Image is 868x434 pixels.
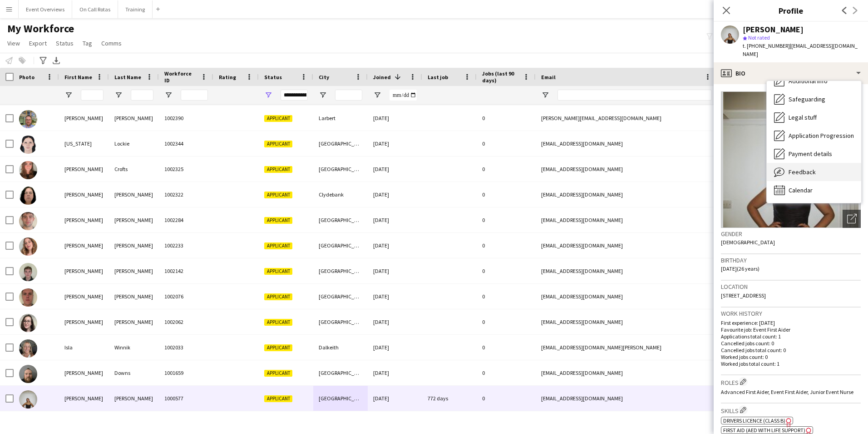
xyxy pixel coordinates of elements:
div: Winnik [109,335,159,360]
span: Safeguarding [789,95,825,103]
img: Steven Keay [19,288,37,307]
h3: Gender [721,230,861,238]
div: 0 [477,156,536,182]
div: [PERSON_NAME] [109,207,159,232]
div: Safeguarding [767,90,861,108]
span: [STREET_ADDRESS] [721,292,766,299]
span: Applicant [264,242,292,249]
div: [PERSON_NAME] [109,309,159,334]
div: Additional info [767,72,861,90]
button: Training [118,0,153,18]
app-action-btn: Advanced filters [38,55,49,66]
div: [DATE] [368,258,422,283]
img: Georgia Lockie [19,136,37,154]
img: Nicholas Downs [19,365,37,383]
button: Open Filter Menu [114,91,123,99]
div: [DATE] [368,233,422,258]
img: Amy Montgomery [19,390,37,409]
span: Comms [101,39,122,47]
div: 772 days [422,386,477,411]
span: Calendar [789,186,813,194]
div: 0 [477,131,536,156]
span: City [319,74,329,81]
div: [DATE] [368,106,422,131]
span: Applicant [264,319,292,326]
div: Downs [109,360,159,385]
div: Open photos pop-in [843,210,861,228]
img: Helena Crofts [19,161,37,179]
span: Status [56,39,74,47]
div: 0 [477,258,536,283]
div: 1002062 [159,309,213,334]
div: [EMAIL_ADDRESS][DOMAIN_NAME] [536,360,717,385]
div: [DATE] [368,156,422,182]
div: [GEOGRAPHIC_DATA] [313,284,368,309]
div: [EMAIL_ADDRESS][DOMAIN_NAME] [536,207,717,232]
div: Calendar [767,181,861,199]
div: [PERSON_NAME] [109,182,159,207]
span: Photo [19,74,35,81]
a: Comms [98,37,125,49]
img: David Spicer [19,110,37,128]
input: Joined Filter Input [390,90,417,101]
div: 0 [477,233,536,258]
div: [PERSON_NAME] [59,106,109,131]
div: Dalkeith [313,335,368,360]
div: 0 [477,106,536,131]
div: [GEOGRAPHIC_DATA] [313,258,368,283]
div: [PERSON_NAME] [109,233,159,258]
input: Email Filter Input [557,90,712,101]
div: 0 [477,386,536,411]
span: Applicant [264,141,292,147]
div: 1002390 [159,106,213,131]
div: [PERSON_NAME] [59,386,109,411]
div: Larbert [313,106,368,131]
span: First Aid (AED with life support) [723,427,805,434]
div: [GEOGRAPHIC_DATA] [313,233,368,258]
input: First Name Filter Input [81,90,104,101]
div: Bio [714,62,868,84]
span: Tag [83,39,92,47]
div: [DATE] [368,207,422,232]
span: | [EMAIL_ADDRESS][DOMAIN_NAME] [743,42,858,57]
div: [GEOGRAPHIC_DATA] [313,309,368,334]
a: Status [52,37,77,49]
span: Joined [373,74,391,81]
button: Open Filter Menu [541,91,549,99]
img: Ryan Montgomery [19,263,37,281]
div: [GEOGRAPHIC_DATA] [313,360,368,385]
div: 1002322 [159,182,213,207]
div: 1002233 [159,233,213,258]
div: [EMAIL_ADDRESS][DOMAIN_NAME] [536,386,717,411]
input: City Filter Input [335,90,362,101]
button: Event Overviews [19,0,72,18]
div: 1002033 [159,335,213,360]
div: [PERSON_NAME] [109,386,159,411]
span: Applicant [264,115,292,122]
div: [EMAIL_ADDRESS][DOMAIN_NAME] [536,156,717,182]
span: Payment details [789,150,832,158]
div: [EMAIL_ADDRESS][DOMAIN_NAME] [536,233,717,258]
div: Lockie [109,131,159,156]
p: Worked jobs count: 0 [721,353,861,360]
div: 1001659 [159,360,213,385]
div: [PERSON_NAME] [59,258,109,283]
span: Status [264,74,282,81]
div: Payment details [767,145,861,163]
div: [DATE] [368,284,422,309]
div: Feedback [767,163,861,181]
span: Applicant [264,192,292,198]
span: Applicant [264,370,292,377]
div: [GEOGRAPHIC_DATA] [313,386,368,411]
div: 1002344 [159,131,213,156]
div: 0 [477,207,536,232]
div: [PERSON_NAME][EMAIL_ADDRESS][DOMAIN_NAME] [536,106,717,131]
p: First experience: [DATE] [721,319,861,326]
span: Workforce ID [164,70,197,84]
span: Advanced First Aider, Event First Aider, Junior Event Nurse [721,389,853,395]
div: [GEOGRAPHIC_DATA] [313,156,368,182]
div: 0 [477,284,536,309]
div: [PERSON_NAME] [743,25,804,34]
span: Export [29,39,47,47]
p: Favourite job: Event First Aider [721,326,861,333]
